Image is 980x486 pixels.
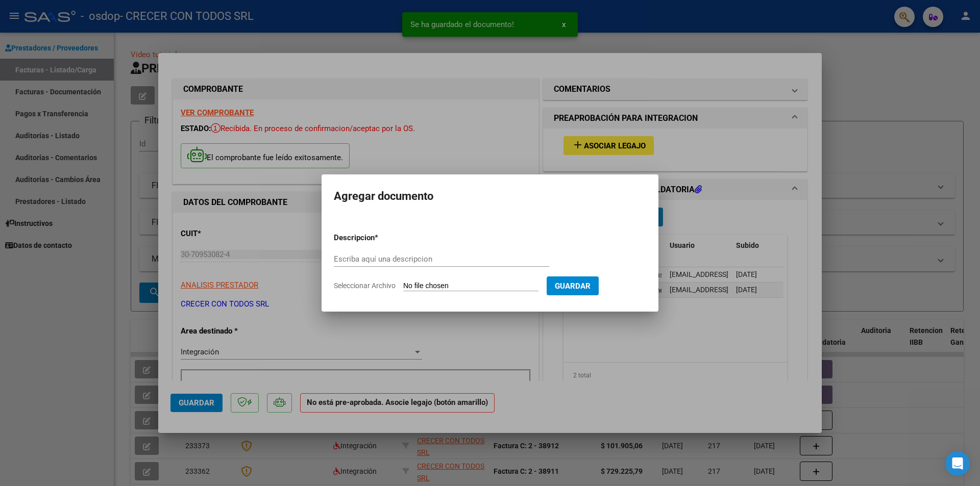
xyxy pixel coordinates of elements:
p: Descripcion [334,232,428,244]
button: Guardar [547,276,599,295]
span: Guardar [555,282,591,291]
span: Seleccionar Archivo [334,282,396,290]
h2: Agregar documento [334,187,646,206]
div: Open Intercom Messenger [945,451,970,476]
